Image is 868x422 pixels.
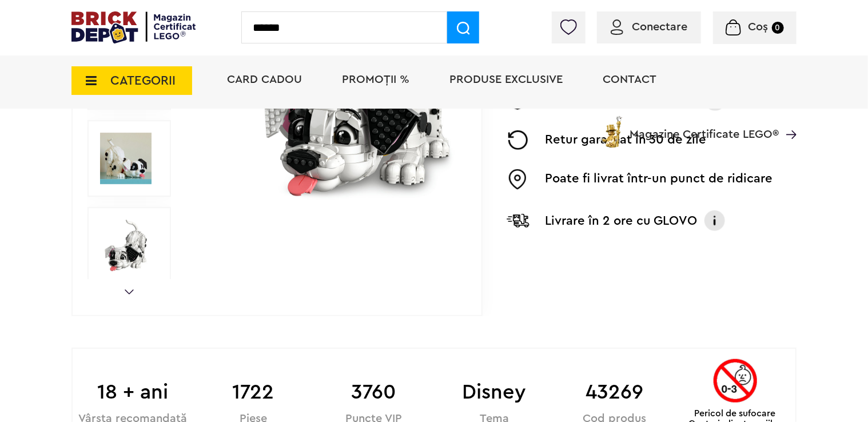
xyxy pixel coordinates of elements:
[555,377,675,408] b: 43269
[73,377,193,408] b: 18 + ani
[449,74,563,85] a: Produse exclusive
[545,212,698,230] p: Livrare în 2 ore cu GLOVO
[100,133,152,184] img: LEGO 43269
[545,169,773,190] p: Poate fi livrat într-un punct de ridicare
[125,289,134,294] a: Next
[507,169,529,190] img: Easybox
[603,74,656,85] a: Contact
[748,21,769,33] span: Coș
[100,220,152,271] img: LEGO 43269 Magazin LEGO
[313,377,434,408] b: 3760
[227,74,302,85] a: Card Cadou
[772,22,784,34] small: 0
[630,114,779,140] span: Magazine Certificate LEGO®
[611,21,687,33] a: Conectare
[632,21,687,33] span: Conectare
[779,114,797,125] a: Magazine Certificate LEGO®
[507,213,529,228] img: Livrare Glovo
[342,74,409,85] a: PROMOȚII %
[434,377,555,408] b: Disney
[110,74,176,87] span: CATEGORII
[703,209,726,232] img: Info livrare cu GLOVO
[193,377,314,408] b: 1722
